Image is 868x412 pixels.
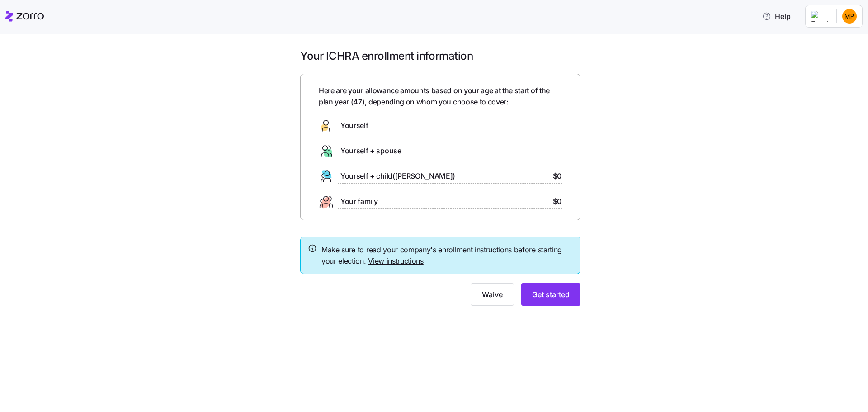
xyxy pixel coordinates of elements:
button: Help [755,7,798,25]
span: Yourself + child([PERSON_NAME]) [340,170,455,182]
img: 5b347aa57b57433882cd0cdb9a97add3 [842,9,857,24]
h1: Your ICHRA enrollment information [300,49,580,63]
a: View instructions [368,256,424,265]
span: Waive [482,289,503,300]
span: Make sure to read your company's enrollment instructions before starting your election. [321,244,573,267]
span: Get started [532,289,570,300]
button: Waive [471,283,514,306]
span: Yourself [340,120,368,131]
img: Employer logo [811,11,829,22]
span: $0 [553,170,562,182]
span: Here are your allowance amounts based on your age at the start of the plan year ( 47 ), depending... [319,85,562,108]
span: $0 [553,196,562,207]
span: Help [762,11,791,22]
span: Yourself + spouse [340,145,401,156]
span: Your family [340,196,377,207]
button: Get started [521,283,580,306]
